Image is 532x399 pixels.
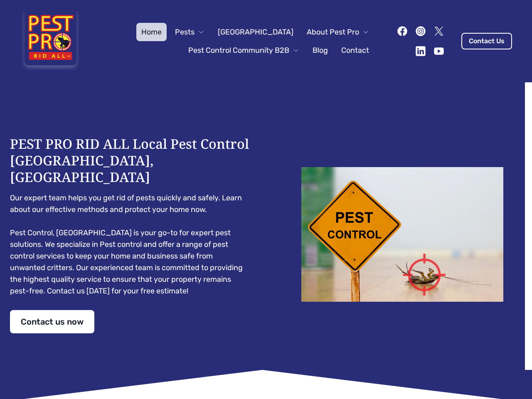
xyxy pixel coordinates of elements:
a: Contact Us [461,33,512,49]
img: Pest Pro Rid All [20,10,81,72]
a: Home [136,23,167,41]
pre: Our expert team helps you get rid of pests quickly and safely. Learn about our effective methods ... [10,192,249,297]
img: Dead cockroach on floor with caution sign pest control [283,167,522,302]
span: Pests [175,26,195,38]
button: Pest Control Community B2B [183,41,304,59]
span: About Pest Pro [307,26,359,38]
a: Blog [308,41,333,59]
span: Pest Control Community B2B [188,44,289,56]
a: Contact us now [10,310,94,333]
a: Contact [336,41,374,59]
h1: PEST PRO RID ALL Local Pest Control [GEOGRAPHIC_DATA], [GEOGRAPHIC_DATA] [10,135,249,185]
button: About Pest Pro [302,23,374,41]
button: Pests [170,23,209,41]
a: [GEOGRAPHIC_DATA] [213,23,298,41]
